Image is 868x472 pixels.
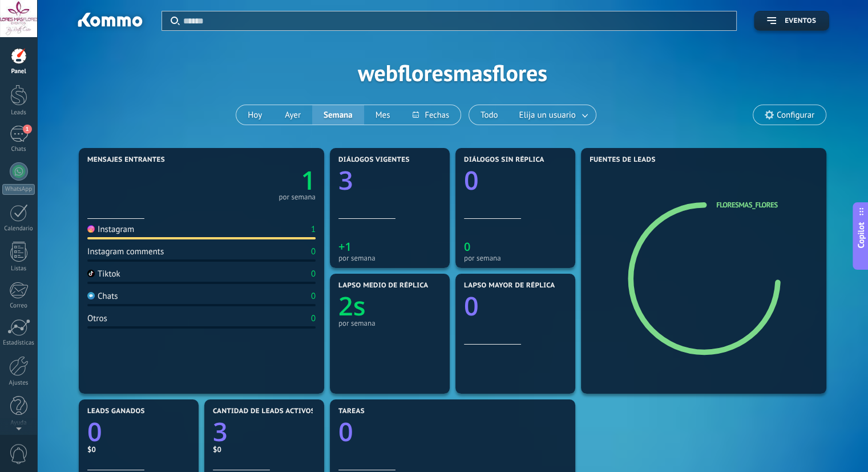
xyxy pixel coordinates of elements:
[716,200,778,210] a: floresmas_flores
[464,289,479,323] text: 0
[312,105,364,125] button: Semana
[464,163,479,198] text: 0
[213,407,315,415] span: Cantidad de leads activos
[311,224,316,235] div: 1
[87,407,145,415] span: Leads ganados
[2,379,35,387] div: Ajustes
[338,156,410,164] span: Diálogos vigentes
[311,269,316,279] div: 0
[338,414,353,449] text: 0
[2,68,35,75] div: Panel
[401,105,460,125] button: Fechas
[213,445,316,454] div: $0
[364,105,402,125] button: Mes
[236,105,273,125] button: Hoy
[2,225,35,233] div: Calendario
[464,239,470,254] text: 0
[87,270,95,277] img: Tiktok
[338,163,353,198] text: 3
[338,319,441,327] div: por semana
[2,109,35,117] div: Leads
[23,125,32,134] span: 1
[464,254,567,262] div: por semana
[87,269,120,279] div: Tiktok
[2,339,35,347] div: Estadísticas
[278,194,316,200] div: por semana
[510,105,596,125] button: Elija un usuario
[469,105,510,125] button: Todo
[338,289,366,323] text: 2s
[2,302,35,310] div: Correo
[87,414,190,449] a: 0
[87,313,107,324] div: Otros
[754,11,829,31] button: Eventos
[777,110,814,120] span: Configurar
[517,107,578,123] span: Elija un usuario
[338,282,429,290] span: Lapso medio de réplica
[311,313,316,324] div: 0
[87,246,164,257] div: Instagram comments
[213,414,316,449] a: 3
[464,282,555,290] span: Lapso mayor de réplica
[301,163,316,198] text: 1
[87,291,118,302] div: Chats
[87,445,190,454] div: $0
[2,184,35,195] div: WhatsApp
[855,222,867,249] span: Copilot
[590,156,656,164] span: Fuentes de leads
[87,156,165,164] span: Mensajes entrantes
[338,407,365,415] span: Tareas
[2,146,35,153] div: Chats
[201,163,316,198] a: 1
[87,224,134,235] div: Instagram
[338,254,441,262] div: por semana
[464,156,544,164] span: Diálogos sin réplica
[311,291,316,302] div: 0
[311,246,316,257] div: 0
[338,239,352,254] text: +1
[87,414,102,449] text: 0
[2,265,35,273] div: Listas
[87,292,95,299] img: Chats
[213,414,228,449] text: 3
[785,17,816,25] span: Eventos
[87,225,95,233] img: Instagram
[273,105,312,125] button: Ayer
[338,414,567,449] a: 0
